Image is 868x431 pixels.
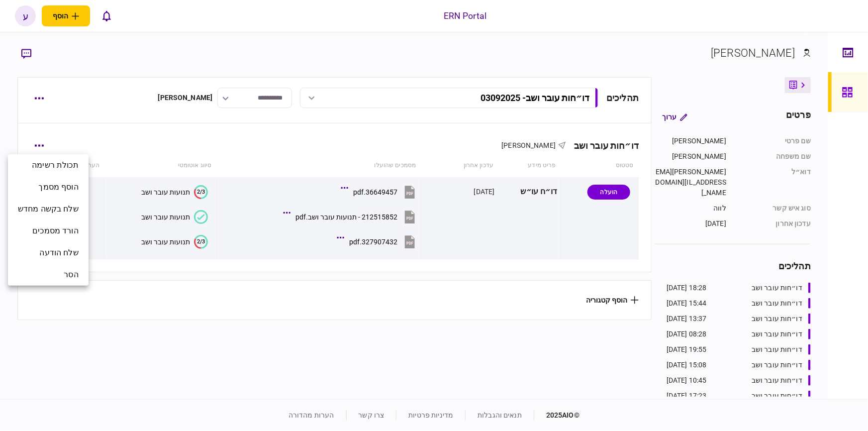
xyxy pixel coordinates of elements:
span: שלח הודעה [40,247,79,259]
span: תכולת רשימה [32,159,78,171]
span: הורד מסמכים [32,225,78,237]
span: שלח בקשה מחדש [18,203,79,215]
span: הוסף מסמך [39,181,79,193]
span: הסר [64,269,78,281]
